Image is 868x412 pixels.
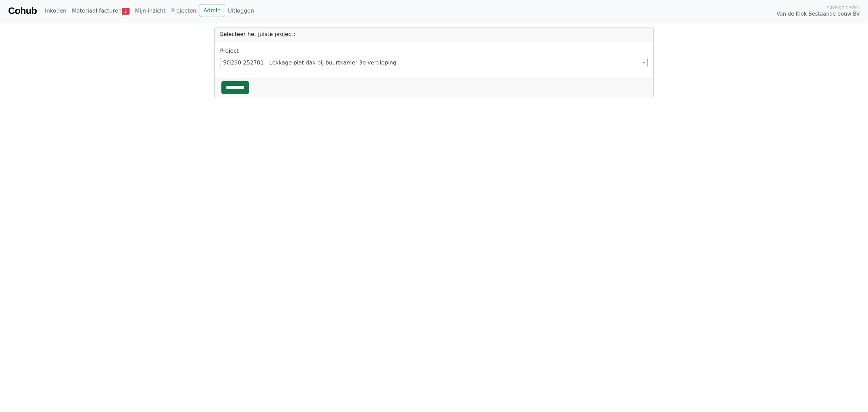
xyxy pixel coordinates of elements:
[42,4,69,18] a: Inkopen
[825,4,860,10] span: Ingelogd onder:
[122,8,130,15] span: 2
[220,47,239,55] label: Project
[215,27,653,41] div: Selecteer het juiste project:
[220,58,647,68] span: SO290-252701 - Lekkage plat dak bij buurtkamer 3e verdieping
[776,10,860,18] span: Van de Klok Bestaande bouw BV
[225,4,257,18] a: Uitloggen
[199,4,225,17] a: Admin
[8,3,37,19] a: Cohub
[69,4,132,18] a: Materiaal facturen2
[168,4,199,18] a: Projecten
[132,4,169,18] a: Mijn inzicht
